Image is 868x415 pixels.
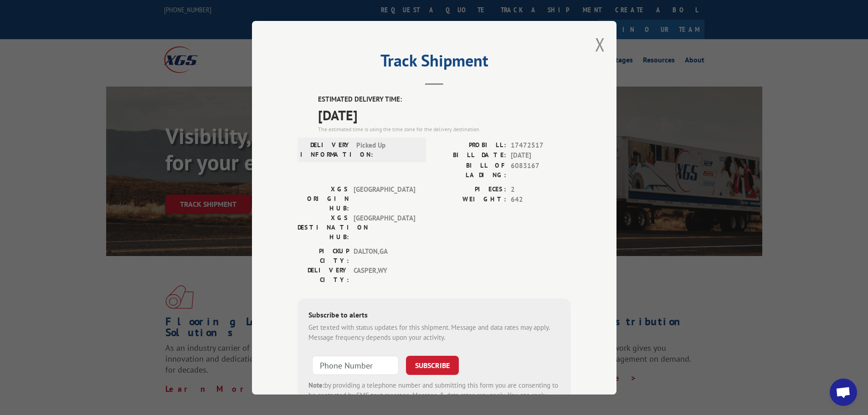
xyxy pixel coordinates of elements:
[312,355,399,374] input: Phone Number
[318,104,571,125] span: [DATE]
[354,184,415,213] span: [GEOGRAPHIC_DATA]
[830,379,857,406] div: Open chat
[318,94,571,105] label: ESTIMATED DELIVERY TIME:
[434,160,506,179] label: BILL OF LADING:
[298,184,349,213] label: XGS ORIGIN HUB:
[356,140,418,159] span: Picked Up
[434,140,506,150] label: PROBILL:
[308,322,560,343] div: Get texted with status updates for this shipment. Message and data rates may apply. Message frequ...
[511,184,571,195] span: 2
[308,380,324,389] strong: Note:
[434,184,506,195] label: PIECES:
[298,265,349,284] label: DELIVERY CITY:
[434,150,506,161] label: BILL DATE:
[595,32,605,56] button: Close modal
[300,140,352,159] label: DELIVERY INFORMATION:
[298,246,349,265] label: PICKUP CITY:
[511,195,571,205] span: 642
[354,213,415,241] span: [GEOGRAPHIC_DATA]
[308,309,560,322] div: Subscribe to alerts
[354,246,415,265] span: DALTON , GA
[298,213,349,241] label: XGS DESTINATION HUB:
[318,125,571,133] div: The estimated time is using the time zone for the delivery destination.
[511,140,571,150] span: 17472517
[354,265,415,284] span: CASPER , WY
[298,54,571,72] h2: Track Shipment
[511,160,571,179] span: 6083167
[434,195,506,205] label: WEIGHT:
[308,380,560,411] div: by providing a telephone number and submitting this form you are consenting to be contacted by SM...
[406,355,459,374] button: SUBSCRIBE
[511,150,571,161] span: [DATE]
